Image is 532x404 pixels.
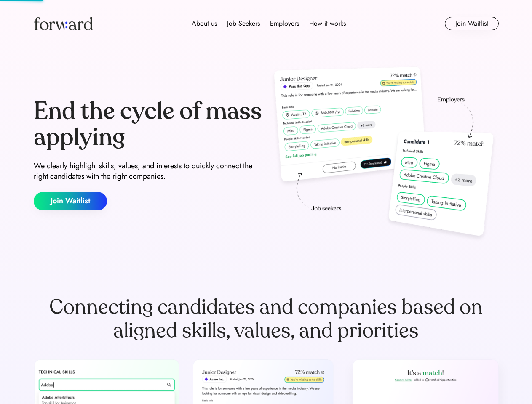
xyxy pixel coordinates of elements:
div: We clearly highlight skills, values, and interests to quickly connect the right candidates with t... [34,161,263,182]
img: Forward logo [34,17,93,30]
button: Join Waitlist [445,17,499,30]
div: About us [192,19,217,29]
div: End the cycle of mass applying [34,98,263,150]
div: How it works [309,19,346,29]
img: hero-image.png [270,64,499,245]
div: Connecting candidates and companies based on aligned skills, values, and priorities [34,295,499,343]
div: Job Seekers [227,19,260,29]
button: Join Waitlist [34,192,107,210]
div: Employers [270,19,299,29]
